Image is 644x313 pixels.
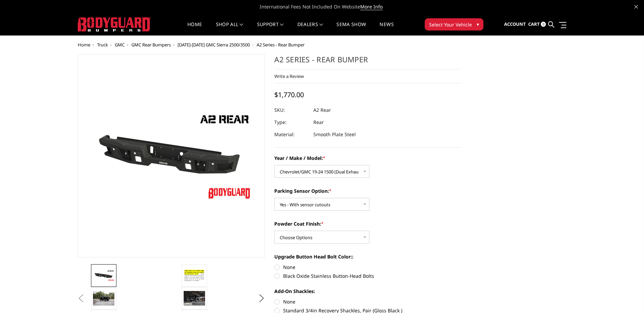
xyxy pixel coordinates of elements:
label: Upgrade Button Head Bolt Color:: [274,253,462,260]
a: More Info [360,3,383,10]
a: SEMA Show [336,22,366,35]
dd: Smooth Plate Steel [313,128,356,141]
dt: SKU: [274,104,308,116]
label: None [274,264,462,271]
img: A2 Series - Rear Bumper [93,270,114,281]
span: A2 Series - Rear Bumper [257,42,305,48]
img: A2 Series - Rear Bumper [184,291,205,305]
label: None [274,298,462,305]
a: Home [78,42,90,48]
span: $1,770.00 [274,90,304,99]
a: Write a Review [274,73,304,79]
dt: Type: [274,116,308,128]
img: A2 Series - Rear Bumper [93,291,114,305]
button: Next [256,293,266,304]
span: Cart [528,21,540,27]
label: Parking Sensor Option: [274,187,462,194]
span: Account [504,21,526,27]
a: shop all [216,22,243,35]
img: BODYGUARD BUMPERS [78,17,151,32]
a: Cart 0 [528,15,546,34]
button: Previous [76,293,86,304]
label: Powder Coat Finish: [274,220,462,227]
label: Add-On Shackles: [274,288,462,295]
a: Dealers [297,22,323,35]
a: Home [187,22,202,35]
img: A2 Series - Rear Bumper [184,268,205,283]
a: Truck [97,42,108,48]
a: A2 Series - Rear Bumper [78,54,265,257]
a: Account [504,15,526,34]
span: ▾ [477,21,479,28]
dt: Material: [274,128,308,141]
h1: A2 Series - Rear Bumper [274,54,462,69]
label: Year / Make / Model: [274,154,462,162]
a: GMC Rear Bumpers [131,42,171,48]
a: News [380,22,393,35]
span: 0 [541,22,546,27]
dd: Rear [313,116,324,128]
a: [DATE]-[DATE] GMC Sierra 2500/3500 [178,42,250,48]
iframe: Chat Widget [610,280,644,313]
span: Select Your Vehicle [429,21,472,28]
dd: A2 Rear [313,104,331,116]
label: Black Oxide Stainless Button-Head Bolts [274,272,462,279]
button: Select Your Vehicle [425,18,483,30]
a: Support [257,22,284,35]
a: GMC [115,42,125,48]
